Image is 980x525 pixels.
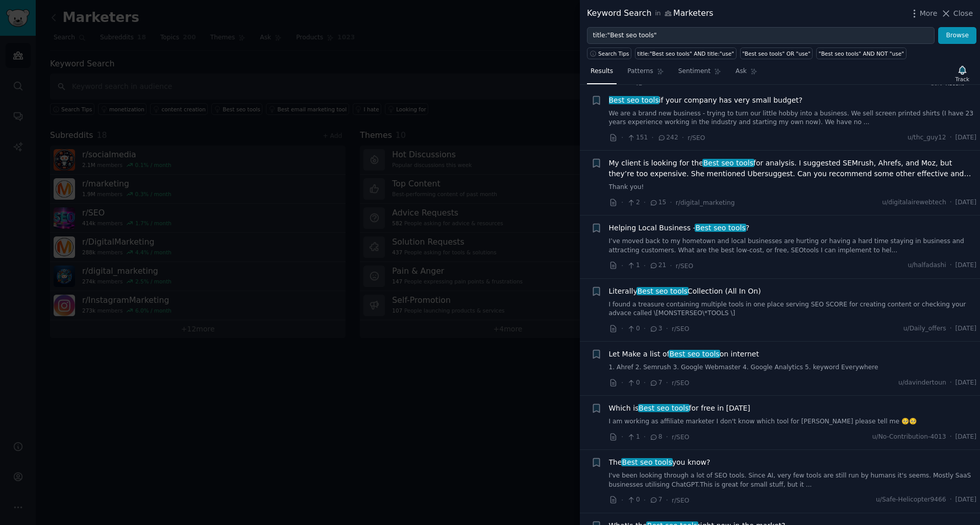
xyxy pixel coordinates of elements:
[627,67,653,76] span: Patterns
[627,324,640,333] span: 0
[621,495,623,506] span: ·
[609,349,759,360] a: Let Make a list ofBest seo toolson internet
[732,63,761,84] a: Ask
[598,50,629,57] span: Search Tips
[609,349,759,360] span: Let Make a list of on internet
[950,495,952,505] span: ·
[672,325,689,332] span: r/SEO
[672,379,689,387] span: r/SEO
[627,261,640,270] span: 1
[649,198,666,207] span: 15
[657,133,678,142] span: 242
[950,133,952,142] span: ·
[609,183,977,192] a: Thank you!
[627,378,640,388] span: 0
[627,133,648,142] span: 151
[609,471,977,489] a: I've been looking through a lot of SEO tools. Since AI, very few tools are still run by humans it...
[920,8,938,19] span: More
[609,286,761,297] span: Literally Collection (All In On)
[695,224,747,232] span: Best seo tools
[644,495,646,506] span: ·
[670,197,672,208] span: ·
[621,458,673,466] span: Best seo tools
[938,27,976,44] button: Browse
[609,363,977,372] a: 1. Ahref 2. Semrush 3. Google Webmaster 4. Google Analytics 5. keyword Everywhere
[609,457,710,468] a: TheBest seo toolsyou know?
[678,67,710,76] span: Sentiment
[609,417,977,426] a: I am working as affiliate marketer I don't know which tool for [PERSON_NAME] please tell me 🥺🥺
[609,457,710,468] span: The you know?
[609,158,977,179] a: My client is looking for theBest seo toolsfor analysis. I suggested SEMrush, Ahrefs, and Moz, but...
[644,377,646,388] span: ·
[740,47,813,59] a: "Best seo tools" OR "use"
[941,8,973,19] button: Close
[955,495,976,505] span: [DATE]
[688,134,705,141] span: r/SEO
[609,403,750,414] span: Which is for free in [DATE]
[635,80,643,86] span: 41
[649,261,666,270] span: 21
[908,261,946,270] span: u/halfadashi
[644,432,646,442] span: ·
[621,260,623,271] span: ·
[742,50,811,57] div: "Best seo tools" OR "use"
[649,324,662,333] span: 3
[609,158,977,179] span: My client is looking for the for analysis. I suggested SEMrush, Ahrefs, and Moz, but they’re too ...
[955,261,976,270] span: [DATE]
[655,9,660,18] span: in
[675,63,725,84] a: Sentiment
[903,324,946,333] span: u/Daily_offers
[649,495,662,505] span: 7
[909,8,938,19] button: More
[702,159,754,167] span: Best seo tools
[621,377,623,388] span: ·
[955,198,976,207] span: [DATE]
[950,433,952,442] span: ·
[638,50,734,57] div: title:"Best seo tools" AND title:"use"
[816,47,906,59] a: "Best seo tools" AND NOT "use"
[624,63,667,84] a: Patterns
[736,67,747,76] span: Ask
[609,223,750,233] span: Helping Local Business - ?
[627,433,640,442] span: 1
[649,433,662,442] span: 8
[682,132,684,143] span: ·
[644,323,646,334] span: ·
[670,260,672,271] span: ·
[621,132,623,143] span: ·
[898,378,946,388] span: u/davindertoun
[666,495,668,506] span: ·
[621,323,623,334] span: ·
[876,495,946,505] span: u/Safe-Helicopter9466
[621,432,623,442] span: ·
[609,95,803,106] span: if your company has very small budget?
[635,47,736,59] a: title:"Best seo tools" AND title:"use"
[587,47,631,59] button: Search Tips
[666,432,668,442] span: ·
[952,63,973,84] button: Track
[955,433,976,442] span: [DATE]
[651,132,653,143] span: ·
[950,261,952,270] span: ·
[950,324,952,333] span: ·
[676,199,735,206] span: r/digital_marketing
[609,300,977,318] a: I found a treasure containing multiple tools in one place serving SEO SCORE for creating content ...
[672,497,689,504] span: r/SEO
[882,198,946,207] span: u/digitalairewebtech
[955,76,969,83] div: Track
[627,495,640,505] span: 0
[591,67,613,76] span: Results
[609,109,977,127] a: We are a brand new business - trying to turn our little hobby into a business. We sell screen pri...
[609,95,803,106] a: Best seo toolsif your company has very small budget?
[955,324,976,333] span: [DATE]
[636,287,689,295] span: Best seo tools
[644,260,646,271] span: ·
[638,404,690,412] span: Best seo tools
[587,63,617,84] a: Results
[672,434,689,441] span: r/SEO
[644,197,646,208] span: ·
[666,323,668,334] span: ·
[950,378,952,388] span: ·
[872,433,946,442] span: u/No-Contribution-4013
[621,197,623,208] span: ·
